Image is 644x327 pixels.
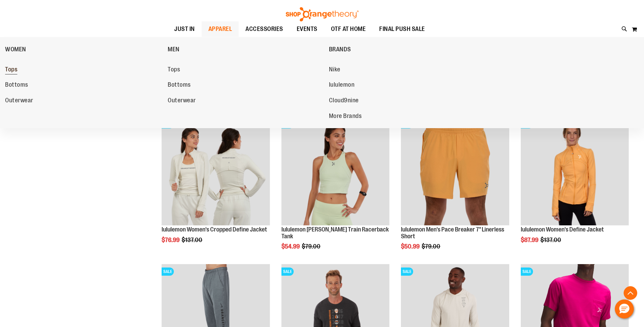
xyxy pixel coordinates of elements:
[202,21,239,37] a: APPAREL
[162,117,270,226] a: Product image for lululemon Define Jacket CroppedSALE
[162,237,181,243] span: $76.99
[245,21,283,37] span: ACCESSORIES
[162,117,270,225] img: Product image for lululemon Define Jacket Cropped
[281,243,301,250] span: $54.99
[168,40,325,58] a: MEN
[297,21,317,37] span: EVENTS
[168,81,191,90] span: Bottoms
[174,21,195,37] span: JUST IN
[281,117,389,225] img: Product image for lululemon Wunder Train Racerback Tank
[521,237,539,243] span: $87.99
[239,21,290,37] a: ACCESSORIES
[331,21,366,37] span: OTF AT HOME
[329,40,488,58] a: BRANDS
[281,226,389,240] a: lululemon [PERSON_NAME] Train Racerback Tank
[329,97,359,105] span: Cloud9nine
[517,114,632,260] div: product
[401,268,413,276] span: SALE
[401,117,509,225] img: Product image for lululemon Pace Breaker Short 7in Linerless
[281,117,389,226] a: Product image for lululemon Wunder Train Racerback TankSALE
[329,81,355,90] span: lululemon
[168,66,180,74] span: Tops
[422,243,441,250] span: $79.00
[278,114,393,267] div: product
[324,21,373,37] a: OTF AT HOME
[379,21,425,37] span: FINAL PUSH SALE
[401,243,421,250] span: $50.99
[5,79,161,91] a: Bottoms
[5,97,33,105] span: Outerwear
[615,299,634,319] button: Hello, have a question? Let’s chat.
[329,66,341,74] span: Nike
[624,286,637,300] button: Back To Top
[540,237,562,243] span: $137.00
[521,226,604,233] a: lululemon Women's Define Jacket
[281,268,294,276] span: SALE
[285,7,360,21] img: Shop Orangetheory
[521,268,533,276] span: SALE
[329,113,362,121] span: More Brands
[5,81,28,90] span: Bottoms
[5,94,161,107] a: Outerwear
[168,46,180,54] span: MEN
[521,117,629,226] a: Product image for lululemon Define JacketSALE
[5,46,26,54] span: WOMEN
[398,114,512,267] div: product
[167,21,202,37] a: JUST IN
[372,21,432,37] a: FINAL PUSH SALE
[5,66,17,74] span: Tops
[158,114,273,260] div: product
[162,226,267,233] a: lululemon Women's Cropped Define Jacket
[162,268,174,276] span: SALE
[401,117,509,226] a: Product image for lululemon Pace Breaker Short 7in LinerlessSALE
[302,243,321,250] span: $79.00
[168,97,196,105] span: Outerwear
[329,46,351,54] span: BRANDS
[182,237,203,243] span: $137.00
[208,21,232,37] span: APPAREL
[401,226,504,240] a: lululemon Men's Pace Breaker 7" Linerless Short
[5,40,164,58] a: WOMEN
[5,64,161,76] a: Tops
[290,21,324,37] a: EVENTS
[521,117,629,225] img: Product image for lululemon Define Jacket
